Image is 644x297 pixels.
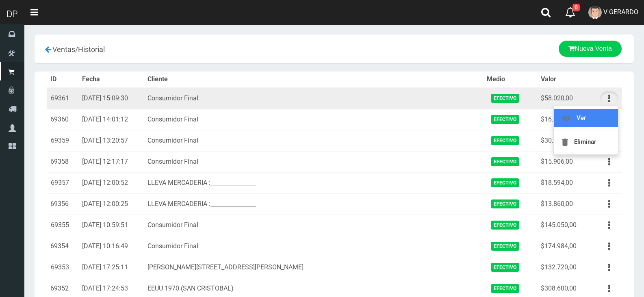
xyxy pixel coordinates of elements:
[491,221,519,229] span: Efectivo
[47,257,79,278] td: 69353
[144,236,484,257] td: Consumidor Final
[144,215,484,236] td: Consumidor Final
[559,41,622,57] a: Nueva Venta
[491,284,519,293] span: Efectivo
[144,109,484,130] td: Consumidor Final
[79,88,145,109] td: [DATE] 15:09:30
[491,136,519,145] span: Efectivo
[538,151,590,172] td: $15.906,00
[491,199,519,208] span: Efectivo
[491,94,519,102] span: Efectivo
[491,242,519,250] span: Efectivo
[144,151,484,172] td: Consumidor Final
[47,88,79,109] td: 69361
[144,257,484,278] td: [PERSON_NAME][STREET_ADDRESS][PERSON_NAME]
[538,236,590,257] td: $174.984,00
[538,172,590,193] td: $18.594,00
[79,151,145,172] td: [DATE] 12:17:17
[572,4,580,11] span: 0
[484,72,538,88] th: Medio
[144,193,484,215] td: LLEVA MERCADERIA :________________
[491,178,519,187] span: Efectivo
[144,72,484,88] th: Cliente
[538,72,590,88] th: Valor
[491,157,519,166] span: Efectivo
[47,72,79,88] th: ID
[79,257,145,278] td: [DATE] 17:25:11
[538,257,590,278] td: $132.720,00
[79,172,145,193] td: [DATE] 12:00:52
[79,130,145,151] td: [DATE] 13:20:57
[144,88,484,109] td: Consumidor Final
[79,72,145,88] th: Fecha
[588,6,602,19] img: User Image
[538,88,590,109] td: $58.020,00
[79,193,145,215] td: [DATE] 12:00:25
[538,215,590,236] td: $145.050,00
[491,115,519,124] span: Efectivo
[491,263,519,271] span: Efectivo
[79,109,145,130] td: [DATE] 14:01:12
[554,109,618,127] a: Ver
[47,109,79,130] td: 69360
[144,130,484,151] td: Consumidor Final
[538,130,590,151] td: $30.198,00
[144,172,484,193] td: LLEVA MERCADERIA :________________
[554,133,618,151] a: Eliminar
[47,193,79,215] td: 69356
[79,215,145,236] td: [DATE] 10:59:51
[79,236,145,257] td: [DATE] 10:16:49
[47,130,79,151] td: 69359
[538,109,590,130] td: $16.308,00
[47,215,79,236] td: 69355
[47,172,79,193] td: 69357
[47,151,79,172] td: 69358
[41,41,236,57] div: /
[47,236,79,257] td: 69354
[78,45,105,54] span: Historial
[538,193,590,215] td: $13.860,00
[52,45,75,54] span: Ventas
[603,8,638,16] span: V GERARDO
